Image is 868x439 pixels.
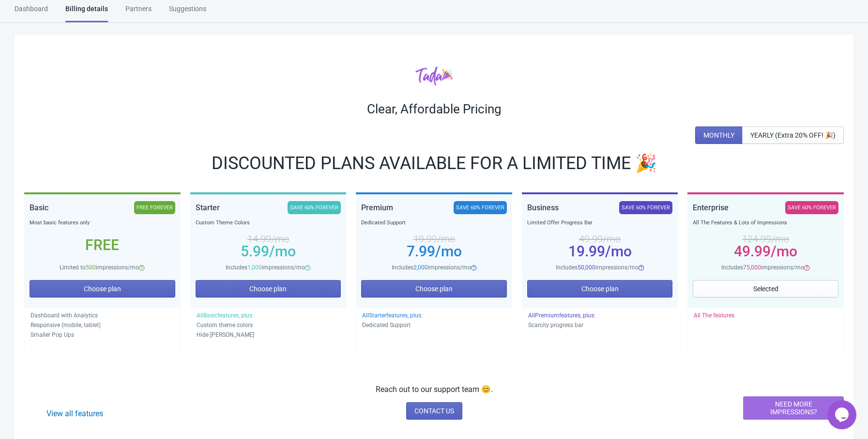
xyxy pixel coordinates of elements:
[361,248,507,255] div: 7.99
[578,264,595,271] span: 50,000
[125,4,152,21] div: Partners
[30,280,175,298] button: Choose plan
[528,320,672,330] p: Scarcity progress bar
[695,126,743,144] button: MONTHLY
[169,4,206,21] div: Suggestions
[753,285,778,293] span: Selected
[827,400,858,429] iframe: chat widget
[134,201,175,214] div: FREE FOREVER
[556,264,639,271] span: Includes impressions/mo
[454,201,507,214] div: SAVE 60% FOREVER
[785,201,838,214] div: SAVE 60% FOREVER
[435,243,462,260] span: /mo
[750,131,836,139] span: YEARLY (Extra 20% OFF! 🎉)
[693,248,838,255] div: 49.99
[30,241,175,249] div: Free
[693,201,729,214] div: Enterprise
[413,264,428,271] span: 2,000
[361,280,507,298] button: Choose plan
[742,126,844,144] button: YEARLY (Extra 20% OFF! 🎉)
[24,156,844,171] div: DISCOUNTED PLANS AVAILABLE FOR A LIMITED TIME 🎉
[197,312,254,319] span: All Basic features, plus:
[527,248,673,255] div: 19.99
[362,312,423,319] span: All Starter features, plus:
[693,280,838,298] button: Selected
[196,235,341,243] div: 14.99 /mo
[527,235,673,243] div: 49.99 /mo
[392,264,471,271] span: Includes impressions/mo
[361,218,507,228] div: Dedicated Support
[197,320,340,330] p: Custom theme colors
[196,248,341,255] div: 5.99
[361,235,507,243] div: 19.99 /mo
[527,280,673,298] button: Choose plan
[528,312,595,319] span: All Premium features, plus:
[30,311,174,320] p: Dashboard with Analytics
[361,201,393,214] div: Premium
[30,201,48,214] div: Basic
[196,218,341,228] div: Custom Theme Colors
[415,285,453,293] span: Choose plan
[197,330,340,340] p: Hide [PERSON_NAME]
[84,285,121,293] span: Choose plan
[605,243,632,260] span: /mo
[24,101,844,117] div: Clear, Affordable Pricing
[743,264,761,271] span: 75,000
[693,235,838,243] div: 124.99 /mo
[15,4,48,21] div: Dashboard
[527,218,673,228] div: Limited Offer Progress Bar
[196,280,341,298] button: Choose plan
[406,402,462,420] a: CONTACT US
[581,285,619,293] span: Choose plan
[362,320,506,330] p: Dedicated Support
[86,264,96,271] span: 500
[30,320,174,330] p: Responsive (mobile, tablet)
[694,312,734,319] span: All The features
[196,201,220,214] div: Starter
[751,400,836,416] span: NEED MORE IMPRESSIONS?
[226,264,305,271] span: Includes impressions/mo
[693,218,838,228] div: All The Features & Lots of Impressions
[30,330,174,340] p: Smaller Pop Ups
[619,201,672,214] div: SAVE 60% FOREVER
[414,407,454,415] span: CONTACT US
[527,201,559,214] div: Business
[247,264,262,271] span: 1,000
[703,131,734,139] span: MONTHLY
[288,201,341,214] div: SAVE 60% FOREVER
[249,285,287,293] span: Choose plan
[30,218,175,228] div: Most basic features only
[721,264,804,271] span: Includes impressions/mo
[376,384,493,395] p: Reach out to our support team 😊.
[743,396,844,420] button: NEED MORE IMPRESSIONS?
[65,4,108,22] div: Billing details
[771,243,797,260] span: /mo
[415,66,453,86] img: tadacolor.png
[30,263,175,272] div: Limited to impressions/mo
[46,409,103,418] a: View all features
[269,243,296,260] span: /mo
